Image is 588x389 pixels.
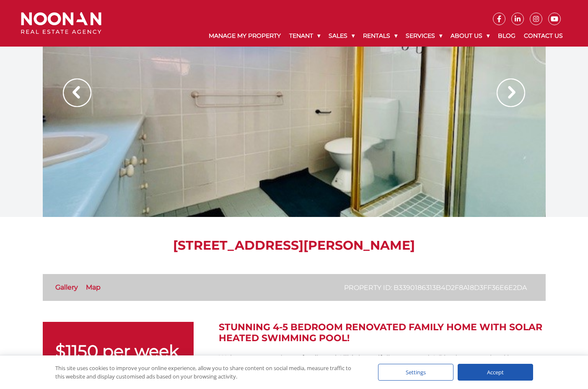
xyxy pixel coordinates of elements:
[324,25,359,47] a: Sales
[285,25,324,47] a: Tenant
[497,78,525,107] img: Arrow slider
[344,282,527,293] p: Property ID: b3390186313b4d2f8a18d3ff36e6e2da
[55,283,78,291] a: Gallery
[55,364,361,381] div: This site uses cookies to improve your online experience, allow you to share content on social me...
[458,364,533,381] div: Accept
[55,343,181,360] p: $1150 per week
[86,283,101,291] a: Map
[520,25,567,47] a: Contact Us
[378,364,453,381] div: Settings
[359,25,401,47] a: Rentals
[401,25,446,47] a: Services
[21,12,101,34] img: Noonan Real Estate Agency
[205,25,285,47] a: Manage My Property
[446,25,494,47] a: About Us
[494,25,520,47] a: Blog
[219,352,546,373] p: Welcome to your dream family oasis! This beautifully renovated 4-5 bedroom top level home combine...
[219,322,546,344] h2: Stunning 4-5 Bedroom Renovated Family Home with Solar Heated Swimming Pool!
[43,238,546,253] h1: [STREET_ADDRESS][PERSON_NAME]
[63,78,91,107] img: Arrow slider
